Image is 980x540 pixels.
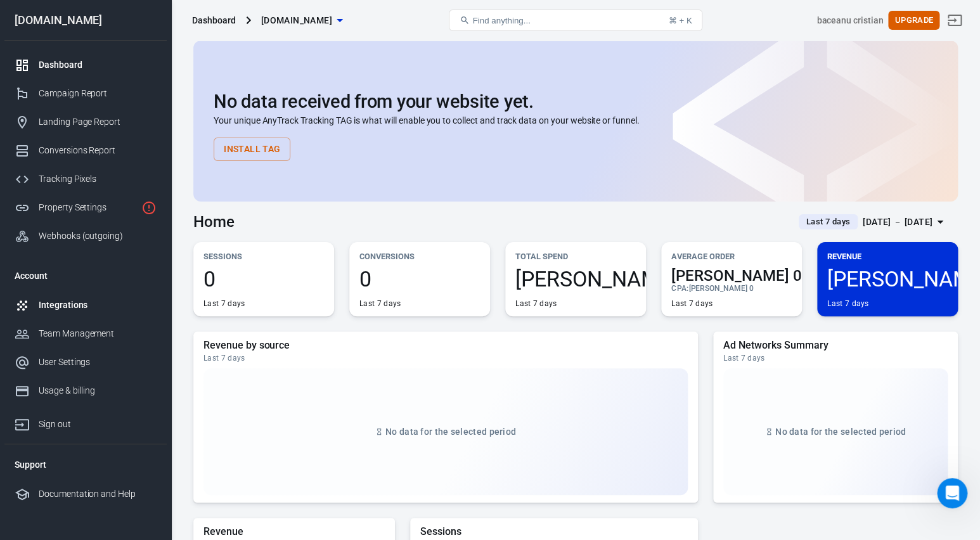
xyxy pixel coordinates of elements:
p: Your unique AnyTrack Tracking TAG is what will enable you to collect and track data on your websi... [214,114,938,127]
a: Dashboard [4,51,167,79]
span: [PERSON_NAME] 0 [515,268,636,290]
div: Account id: WtWuHdYb [816,14,883,27]
div: Dashboard [192,14,236,27]
a: Team Management [4,319,167,348]
div: ⌘ + K [668,16,692,25]
div: Tracking Pixels [39,172,157,186]
p: Conversions [359,250,480,263]
span: 0 [203,268,324,290]
h5: Revenue by source [203,339,688,352]
div: Dashboard [39,58,157,72]
a: Property Settings [4,193,167,222]
span: 0 [359,268,480,290]
a: Campaign Report [4,79,167,108]
h2: No data received from your website yet. [214,91,938,112]
div: Last 7 days [723,353,948,363]
a: Conversions Report [4,136,167,165]
div: Webhooks (outgoing) [39,229,157,243]
a: Integrations [4,291,167,319]
div: Conversions Report [39,144,157,157]
h5: Ad Networks Summary [723,339,948,352]
svg: Property is not installed yet [141,200,157,215]
p: Revenue [827,250,948,263]
h3: Home [193,213,235,231]
a: Sign out [939,5,970,35]
div: Campaign Report [39,87,157,100]
div: Landing Page Report [39,115,157,129]
div: Last 7 days [515,299,557,309]
span: No data for the selected period [385,427,516,437]
div: Last 7 days [359,299,401,309]
div: Sign out [39,418,157,431]
button: Last 7 days[DATE] － [DATE] [789,212,958,233]
a: Landing Page Report [4,108,167,136]
button: [DOMAIN_NAME] [256,9,347,32]
span: CPA : [671,284,688,293]
div: Last 7 days [203,353,688,363]
a: Sign out [4,405,167,439]
div: Team Management [39,327,157,340]
iframe: Intercom live chat [937,478,967,508]
div: [DOMAIN_NAME] [4,15,167,26]
span: Last 7 days [801,215,855,228]
div: Integrations [39,299,157,312]
span: No data for the selected period [775,427,906,437]
a: Usage & billing [4,376,167,405]
div: [DATE] － [DATE] [863,214,932,230]
span: [PERSON_NAME] 0 [827,268,948,290]
a: User Settings [4,348,167,376]
div: Last 7 days [827,299,868,309]
div: Property Settings [39,201,136,214]
div: Last 7 days [671,299,712,309]
li: Account [4,260,167,291]
div: Last 7 days [203,299,245,309]
span: Find anything... [472,16,530,25]
button: Find anything...⌘ + K [449,10,702,31]
h5: Sessions [420,525,688,538]
li: Support [4,449,167,480]
a: Tracking Pixels [4,165,167,193]
span: planet420.ro [261,13,332,29]
button: Install Tag [214,138,290,161]
p: Average Order [671,250,792,263]
div: Usage & billing [39,384,157,397]
p: Total Spend [515,250,636,263]
span: [PERSON_NAME] 0 [671,268,792,283]
h5: Revenue [203,525,385,538]
a: Webhooks (outgoing) [4,222,167,250]
button: Upgrade [888,11,939,30]
div: Documentation and Help [39,487,157,501]
span: [PERSON_NAME] 0 [688,284,753,293]
div: User Settings [39,356,157,369]
p: Sessions [203,250,324,263]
